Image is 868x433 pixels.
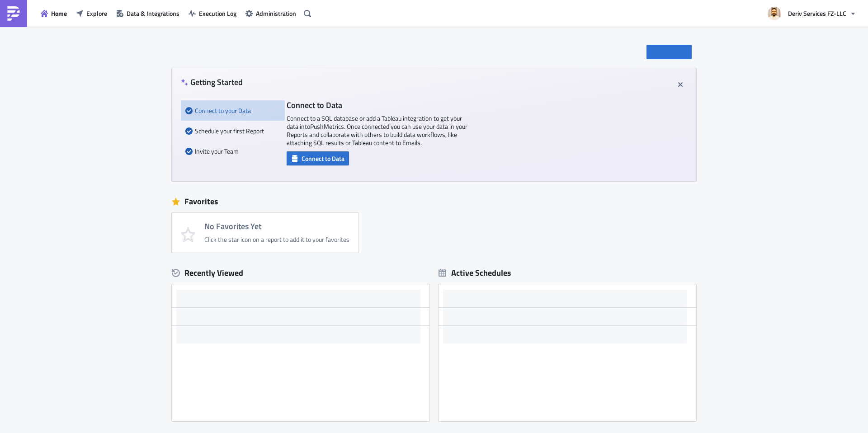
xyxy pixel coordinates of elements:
span: Data & Integrations [127,9,179,18]
span: Execution Log [199,9,236,18]
div: Schedule your first Report [185,121,273,141]
button: Connect to Data [287,151,349,165]
p: Connect to a SQL database or add a Tableau integration to get your data into PushMetrics . Once c... [287,114,467,147]
div: Click the star icon on a report to add it to your favorites [204,235,349,244]
div: Favorites [172,195,696,208]
a: Connect to Data [287,153,349,162]
span: Home [51,9,67,18]
button: Execution Log [184,6,241,20]
button: Explore [71,6,112,20]
span: Explore [86,9,107,18]
button: Deriv Services FZ-LLC [762,4,861,24]
button: Administration [241,6,301,20]
img: PushMetrics [6,6,21,21]
h4: Connect to Data [287,100,467,110]
span: Connect to Data [302,154,344,163]
div: Connect to your Data [185,100,273,121]
h4: No Favorites Yet [204,222,349,231]
div: Invite your Team [185,141,273,161]
span: Deriv Services FZ-LLC [788,9,846,18]
span: Administration [256,9,296,18]
div: Recently Viewed [172,266,429,280]
img: Avatar [767,6,782,21]
button: Home [36,6,71,20]
div: Active Schedules [439,268,511,278]
h4: Getting Started [181,77,243,87]
button: Data & Integrations [112,6,184,20]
